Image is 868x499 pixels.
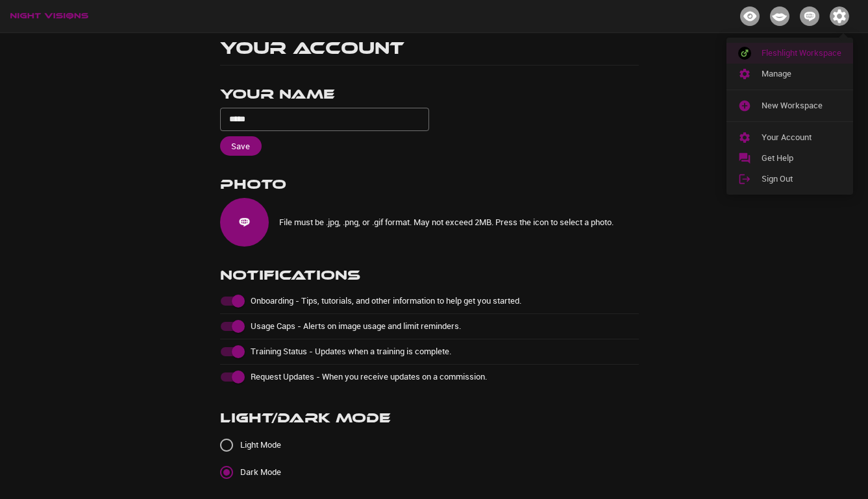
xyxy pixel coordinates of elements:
[762,99,841,112] span: New Workspace
[762,67,841,80] span: Manage
[762,131,841,144] span: Your Account
[762,173,841,186] span: Sign Out
[762,152,841,165] span: Get Help
[738,47,751,60] img: me5rlakn9z39uoat7rq.png
[762,47,841,60] span: Fleshlight Workspace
